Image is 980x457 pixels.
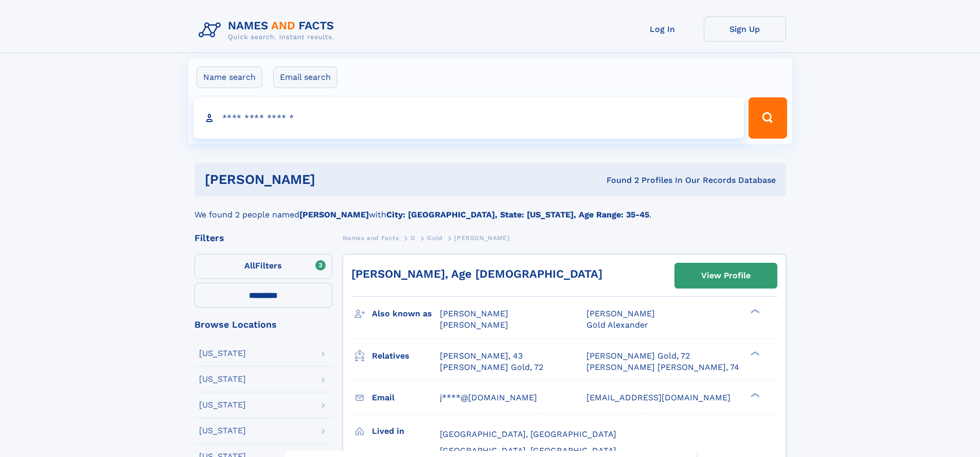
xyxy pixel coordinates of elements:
[194,233,332,243] div: Filters
[343,231,399,244] a: Names and Facts
[199,375,246,383] div: [US_STATE]
[372,389,440,407] h3: Email
[704,16,786,42] a: Sign Up
[749,97,787,139] button: Search Button
[205,173,461,186] h1: [PERSON_NAME]
[351,267,602,280] a: [PERSON_NAME], Age [DEMOGRAPHIC_DATA]
[199,401,246,409] div: [US_STATE]
[440,362,543,373] a: [PERSON_NAME] Gold, 72
[440,446,616,455] span: [GEOGRAPHIC_DATA], [GEOGRAPHIC_DATA]
[675,263,777,288] a: View Profile
[586,393,730,402] span: [EMAIL_ADDRESS][DOMAIN_NAME]
[748,308,760,315] div: ❯
[748,350,760,357] div: ❯
[586,309,655,318] span: [PERSON_NAME]
[621,16,704,42] a: Log In
[411,231,416,244] a: G
[194,16,343,44] img: Logo Names and Facts
[586,362,739,373] a: [PERSON_NAME] [PERSON_NAME], 74
[586,320,648,330] span: Gold Alexander
[197,66,262,88] label: Name search
[701,264,751,287] div: View Profile
[440,429,616,439] span: [GEOGRAPHIC_DATA], [GEOGRAPHIC_DATA]
[299,210,369,219] b: [PERSON_NAME]
[194,320,332,329] div: Browse Locations
[440,320,508,330] span: [PERSON_NAME]
[427,231,442,244] a: Gold
[193,97,744,139] input: search input
[372,305,440,323] h3: Also known as
[411,234,416,242] span: G
[194,254,332,279] label: Filters
[199,427,246,435] div: [US_STATE]
[427,234,442,242] span: Gold
[440,309,508,318] span: [PERSON_NAME]
[372,347,440,365] h3: Relatives
[199,349,246,358] div: [US_STATE]
[440,350,523,362] a: [PERSON_NAME], 43
[244,261,255,270] span: All
[273,66,337,88] label: Email search
[372,422,440,440] h3: Lived in
[386,210,649,219] b: City: [GEOGRAPHIC_DATA], State: [US_STATE], Age Range: 35-45
[748,392,760,398] div: ❯
[461,175,776,186] div: Found 2 Profiles In Our Records Database
[454,234,509,242] span: [PERSON_NAME]
[194,196,786,221] div: We found 2 people named with .
[586,350,690,362] a: [PERSON_NAME] Gold, 72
